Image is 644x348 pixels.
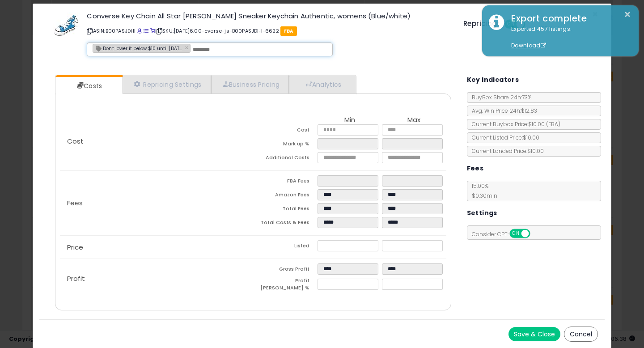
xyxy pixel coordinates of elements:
[53,13,80,39] img: 414QiIs5o1L._SL60_.jpg
[564,327,598,342] button: Cancel
[253,175,318,189] td: FBA Fees
[253,189,318,203] td: Amazon Fees
[467,192,497,199] span: $0.30 min
[60,138,253,145] p: Cost
[529,230,543,238] span: OFF
[318,116,382,124] th: Min
[253,138,318,152] td: Mark up %
[137,27,142,34] a: BuyBox page
[511,42,546,49] a: Download
[144,27,148,34] a: All offer listings
[504,25,632,50] div: Exported 457 listings.
[60,275,253,282] p: Profit
[467,134,539,141] span: Current Listed Price: $10.00
[253,277,318,294] td: Profit [PERSON_NAME] %
[253,240,318,254] td: Listed
[467,230,542,238] span: Consider CPT:
[467,182,497,199] span: 15.00 %
[123,75,211,93] a: Repricing Settings
[253,124,318,138] td: Cost
[253,263,318,277] td: Gross Profit
[463,20,499,27] h5: Repricing:
[60,244,253,251] p: Price
[150,27,155,34] a: Your listing only
[467,74,519,85] h5: Key Indicators
[253,152,318,166] td: Additional Costs
[185,43,190,51] a: ×
[87,13,450,19] h3: Converse Key Chain All Star [PERSON_NAME] Sneaker Keychain Authentic, womens (Blue/white)
[467,208,497,219] h5: Settings
[280,26,297,36] span: FBA
[504,12,632,25] div: Export complete
[211,75,289,93] a: Business Pricing
[60,199,253,207] p: Fees
[546,120,560,128] span: ( FBA )
[467,147,544,155] span: Current Landed Price: $10.00
[93,44,182,52] span: Don't lower it below $10 until [DATE]. Keep it at $12-$13 as min just for this color.
[253,203,318,217] td: Total Fees
[528,120,560,128] span: $10.00
[55,77,122,95] a: Costs
[467,107,537,115] span: Avg. Win Price 24h: $12.83
[510,230,521,238] span: ON
[467,93,531,101] span: BuyBox Share 24h: 73%
[624,9,631,20] button: ×
[382,116,446,124] th: Max
[253,217,318,231] td: Total Costs & Fees
[289,75,355,93] a: Analytics
[87,24,450,38] p: ASIN: B00PASJDHI | SKU: [DATE]6.00-cverse-js-B00PASJDHI-6622
[508,327,560,341] button: Save & Close
[467,163,484,174] h5: Fees
[467,120,560,128] span: Current Buybox Price:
